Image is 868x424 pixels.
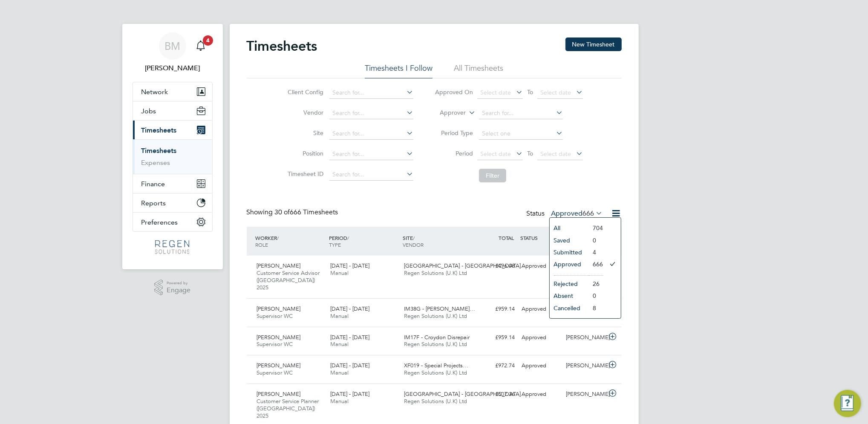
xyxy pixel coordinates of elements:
[330,369,349,376] span: Manual
[519,359,563,373] div: Approved
[474,331,519,345] div: £959.14
[589,234,603,246] li: 0
[551,209,603,218] label: Approved
[141,126,177,134] span: Timesheets
[550,246,589,258] li: Submitted
[413,234,415,241] span: /
[330,269,349,277] span: Manual
[474,387,519,401] div: £507.36
[589,222,603,234] li: 704
[527,208,605,220] div: Status
[480,150,511,158] span: Select date
[257,312,293,320] span: Supervisor WC
[329,169,413,181] input: Search for...
[133,240,213,254] a: Go to home page
[133,139,212,174] div: Timesheets
[401,230,474,252] div: SITE
[480,89,511,96] span: Select date
[247,208,340,217] div: Showing
[525,148,536,159] span: To
[550,222,589,234] li: All
[133,174,212,193] button: Finance
[285,129,323,137] label: Site
[589,302,603,314] li: 8
[562,387,607,401] div: [PERSON_NAME]
[133,82,212,101] button: Network
[257,398,319,419] span: Customer Service Planner ([GEOGRAPHIC_DATA]) 2025
[277,234,279,241] span: /
[474,259,519,273] div: £496.08
[133,32,213,73] a: BM[PERSON_NAME]
[404,390,526,398] span: [GEOGRAPHIC_DATA] - [GEOGRAPHIC_DATA]…
[330,390,369,398] span: [DATE] - [DATE]
[540,89,571,96] span: Select date
[330,334,369,341] span: [DATE] - [DATE]
[164,40,180,52] span: BM
[479,169,506,182] button: Filter
[519,259,563,273] div: Approved
[257,305,301,312] span: [PERSON_NAME]
[133,213,212,231] button: Preferences
[167,287,190,294] span: Engage
[550,234,589,246] li: Saved
[404,334,470,341] span: IM17F - Croydon Disrepair
[329,107,413,119] input: Search for...
[330,362,369,369] span: [DATE] - [DATE]
[519,230,563,245] div: STATUS
[285,170,323,178] label: Timesheet ID
[540,150,571,158] span: Select date
[154,280,190,296] a: Powered byEngage
[141,199,166,207] span: Reports
[167,280,190,287] span: Powered by
[550,278,589,290] li: Rejected
[589,258,603,270] li: 666
[133,101,212,120] button: Jobs
[329,128,413,140] input: Search for...
[404,312,467,320] span: Regen Solutions (U.K) Ltd
[122,24,223,269] nav: Main navigation
[834,390,861,417] button: Engage Resource Center
[347,234,349,241] span: /
[141,88,168,96] span: Network
[155,240,190,254] img: regensolutions-logo-retina.png
[330,305,369,312] span: [DATE] - [DATE]
[404,269,467,277] span: Regen Solutions (U.K) Ltd
[519,302,563,316] div: Approved
[562,359,607,373] div: [PERSON_NAME]
[550,258,589,270] li: Approved
[404,262,526,269] span: [GEOGRAPHIC_DATA] - [GEOGRAPHIC_DATA]…
[435,150,473,157] label: Period
[285,150,323,157] label: Position
[404,340,467,348] span: Regen Solutions (U.K) Ltd
[329,148,413,160] input: Search for...
[257,340,293,348] span: Supervisor WC
[257,334,301,341] span: [PERSON_NAME]
[435,129,473,137] label: Period Type
[583,209,594,218] span: 666
[474,302,519,316] div: £959.14
[404,305,475,312] span: IM38G - [PERSON_NAME]…
[589,246,603,258] li: 4
[285,109,323,116] label: Vendor
[427,109,466,117] label: Approver
[256,241,268,248] span: ROLE
[329,87,413,99] input: Search for...
[141,159,170,167] a: Expenses
[550,302,589,314] li: Cancelled
[550,290,589,302] li: Absent
[589,278,603,290] li: 26
[454,63,503,78] li: All Timesheets
[141,180,165,188] span: Finance
[479,128,563,140] input: Select one
[519,331,563,345] div: Approved
[404,398,467,405] span: Regen Solutions (U.K) Ltd
[257,390,301,398] span: [PERSON_NAME]
[133,63,213,73] span: Billy Mcnamara
[133,193,212,212] button: Reports
[285,88,323,96] label: Client Config
[479,107,563,119] input: Search for...
[257,362,301,369] span: [PERSON_NAME]
[525,87,536,98] span: To
[499,234,514,241] span: TOTAL
[275,208,290,216] span: 30 of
